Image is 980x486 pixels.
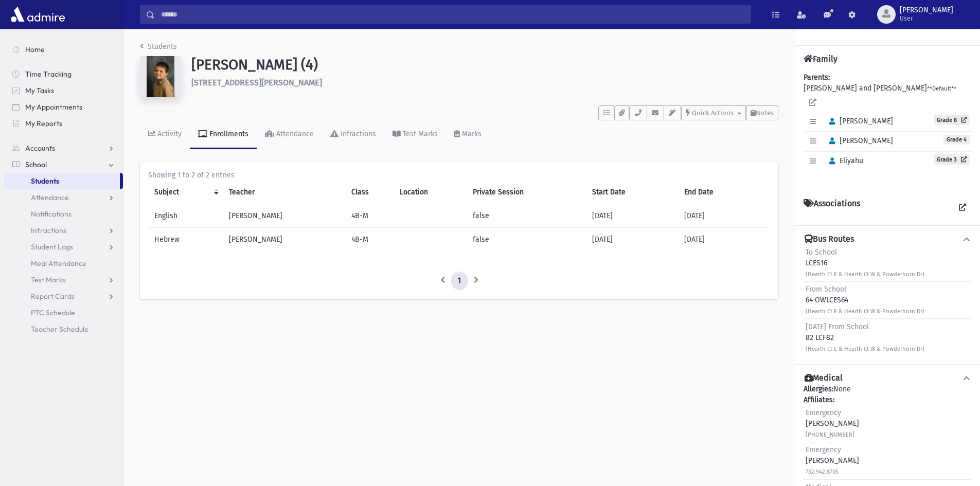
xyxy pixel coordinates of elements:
[4,189,123,206] a: Attendance
[25,119,62,128] span: My Reports
[4,140,123,156] a: Accounts
[900,6,953,14] span: [PERSON_NAME]
[257,120,322,149] a: Attendance
[148,170,770,181] div: Showing 1 to 2 of 2 entries
[806,444,859,477] div: [PERSON_NAME]
[804,72,972,182] div: [PERSON_NAME] and [PERSON_NAME]
[148,181,223,204] th: Subject
[191,78,778,87] h6: [STREET_ADDRESS][PERSON_NAME]
[806,469,839,475] small: 732.942.8705
[25,86,54,95] span: My Tasks
[460,130,482,138] div: Marks
[345,204,394,228] td: 4B-M
[4,272,123,288] a: Test Marks
[223,228,345,251] td: [PERSON_NAME]
[804,199,860,217] h4: Associations
[586,204,678,228] td: [DATE]
[806,431,854,438] small: [PHONE_NUMBER]
[692,109,734,117] span: Quick Actions
[31,242,73,251] span: Student Logs
[31,292,75,301] span: Report Cards
[804,373,972,384] button: Medical
[934,154,970,165] a: Grade 3
[806,271,924,278] small: (Hearth Ct E & Hearth Ct W & Powderhorn Dr)
[4,206,123,222] a: Notifications
[4,173,120,189] a: Students
[191,56,778,74] h1: [PERSON_NAME] (4)
[953,199,972,217] a: View all Associations
[678,228,770,251] td: [DATE]
[148,204,223,228] td: English
[825,136,893,145] span: [PERSON_NAME]
[4,156,123,173] a: School
[25,143,55,153] span: Accounts
[345,181,394,204] th: Class
[678,204,770,228] td: [DATE]
[140,42,177,51] a: Students
[467,181,586,204] th: Private Session
[4,41,123,58] a: Home
[586,228,678,251] td: [DATE]
[4,304,123,321] a: PTC Schedule
[4,239,123,255] a: Student Logs
[223,204,345,228] td: [PERSON_NAME]
[806,321,924,354] div: 82 LCF82
[804,54,838,64] h4: Family
[804,395,834,404] b: Affiliates:
[190,120,257,149] a: Enrollments
[4,222,123,239] a: Infractions
[322,120,384,149] a: Infractions
[207,130,248,138] div: Enrollments
[31,226,66,235] span: Infractions
[148,228,223,251] td: Hebrew
[338,130,376,138] div: Infractions
[467,228,586,251] td: false
[31,325,88,334] span: Teacher Schedule
[806,247,924,279] div: LCES16
[394,181,466,204] th: Location
[678,181,770,204] th: End Date
[806,248,837,257] span: To School
[467,204,586,228] td: false
[4,82,123,99] a: My Tasks
[806,322,869,331] span: [DATE] From School
[825,117,893,125] span: [PERSON_NAME]
[274,130,314,138] div: Attendance
[805,234,854,245] h4: Bus Routes
[746,105,778,120] button: Notes
[681,105,746,120] button: Quick Actions
[31,308,75,317] span: PTC Schedule
[140,120,190,149] a: Activity
[4,255,123,272] a: Meal Attendance
[446,120,490,149] a: Marks
[31,209,72,219] span: Notifications
[825,156,863,165] span: Eliyahu
[586,181,678,204] th: Start Date
[806,285,846,294] span: From School
[806,346,924,352] small: (Hearth Ct E & Hearth Ct W & Powderhorn Dr)
[31,275,66,284] span: Test Marks
[804,385,833,393] b: Allergies:
[4,66,123,82] a: Time Tracking
[943,135,970,145] span: Grade 4
[401,130,438,138] div: Test Marks
[384,120,446,149] a: Test Marks
[804,234,972,245] button: Bus Routes
[155,130,182,138] div: Activity
[756,109,774,117] span: Notes
[900,14,953,23] span: User
[8,4,67,25] img: AdmirePro
[804,73,830,82] b: Parents:
[223,181,345,204] th: Teacher
[806,445,841,454] span: Emergency
[806,407,859,440] div: [PERSON_NAME]
[345,228,394,251] td: 4B-M
[31,259,86,268] span: Meal Attendance
[806,308,924,315] small: (Hearth Ct E & Hearth Ct W & Powderhorn Dr)
[805,373,843,384] h4: Medical
[4,115,123,132] a: My Reports
[155,5,751,24] input: Search
[806,408,841,417] span: Emergency
[25,69,72,79] span: Time Tracking
[31,176,59,186] span: Students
